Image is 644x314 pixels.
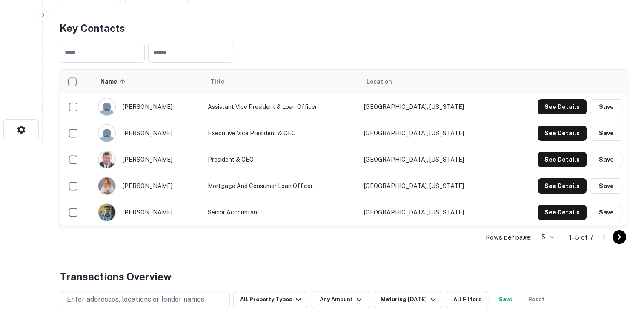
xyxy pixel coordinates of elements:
button: All Filters [446,291,488,308]
td: Senior Accountant [203,199,359,226]
button: Save [590,126,622,141]
p: 1–5 of 7 [569,232,594,243]
td: [GEOGRAPHIC_DATA], [US_STATE] [360,94,503,120]
button: Any Amount [311,291,370,308]
button: Save [590,99,622,114]
button: Maturing [DATE] [374,291,442,308]
th: Location [360,70,503,94]
p: Enter addresses, locations or lender names [67,294,204,305]
img: 9c8pery4andzj6ohjkjp54ma2 [98,125,115,142]
p: Rows per page: [486,232,532,243]
button: See Details [538,178,587,194]
img: 1637098540439 [98,204,115,221]
img: 9c8pery4andzj6ohjkjp54ma2 [98,98,115,115]
td: Mortgage and Consumer Loan Officer [203,173,359,199]
button: See Details [538,126,587,141]
div: Maturing [DATE] [381,294,438,305]
button: See Details [538,205,587,220]
img: 1692953805353 [98,177,115,194]
th: Title [203,70,359,94]
div: [PERSON_NAME] [98,177,199,195]
th: Name [94,70,203,94]
button: Enter addresses, locations or lender names [60,291,230,308]
div: [PERSON_NAME] [98,151,199,168]
button: Save [590,205,622,220]
td: [GEOGRAPHIC_DATA], [US_STATE] [360,120,503,146]
td: President & CEO [203,146,359,173]
iframe: Chat Widget [601,246,644,287]
img: 1517495424935 [98,151,115,168]
button: Save [590,178,622,194]
td: [GEOGRAPHIC_DATA], [US_STATE] [360,146,503,173]
h4: Transactions Overview [60,269,172,284]
div: 5 [535,231,555,243]
td: [GEOGRAPHIC_DATA], [US_STATE] [360,199,503,226]
button: All Property Types [233,291,307,308]
button: Go to next page [613,230,626,244]
td: Executive Vice President & CFO [203,120,359,146]
span: Title [210,77,235,87]
div: [PERSON_NAME] [98,203,199,221]
span: Location [366,77,392,87]
td: Assistant Vice President & Loan Officer [203,94,359,120]
td: [GEOGRAPHIC_DATA], [US_STATE] [360,173,503,199]
div: [PERSON_NAME] [98,98,199,116]
button: Save your search to get updates of matches that match your search criteria. [492,291,519,308]
div: scrollable content [60,70,627,226]
h4: Key Contacts [60,20,627,36]
button: Reset [522,291,550,308]
span: Name [100,77,128,87]
button: Save [590,152,622,167]
div: [PERSON_NAME] [98,124,199,142]
button: See Details [538,152,587,167]
button: See Details [538,99,587,114]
